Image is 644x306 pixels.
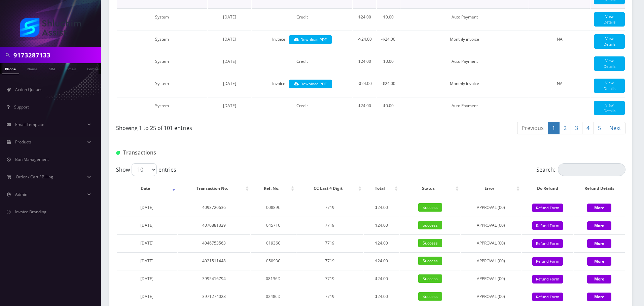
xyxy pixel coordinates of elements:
a: 4 [582,122,594,134]
button: More [587,239,611,248]
input: Search: [558,163,625,176]
td: 4021511448 [178,252,250,269]
td: Auto Payment [400,8,529,30]
td: 4093720636 [178,199,250,216]
label: Show entries [116,163,176,176]
td: 7719 [296,252,363,269]
td: -$24.00 [353,31,376,52]
span: Support [14,104,29,110]
td: -$24.00 [377,75,400,96]
a: 2 [559,122,571,134]
td: $24.00 [364,252,399,269]
span: [DATE] [140,294,153,299]
td: 00889C [251,199,296,216]
td: $24.00 [353,97,376,119]
span: Success [418,292,442,301]
td: $0.00 [377,97,400,119]
th: Status: activate to sort column ascending [400,179,460,198]
td: Invoice [252,75,352,96]
button: More [587,221,611,230]
td: 05093C [251,252,296,269]
td: -$24.00 [377,31,400,52]
span: Success [418,203,442,212]
td: 7719 [296,288,363,305]
div: Showing 1 to 25 of 101 entries [116,121,366,132]
a: View Details [594,56,625,71]
button: Refund Form [532,257,563,266]
a: Email [63,63,79,74]
button: More [587,275,611,283]
td: $0.00 [377,53,400,74]
span: Success [418,221,442,229]
span: Action Queues [15,87,42,92]
span: [DATE] [223,103,236,108]
label: Search: [536,163,625,176]
th: CC Last 4 Digit: activate to sort column ascending [296,179,363,198]
a: View Details [594,34,625,49]
td: Auto Payment [400,97,529,119]
input: Search in Company [13,49,99,61]
button: More [587,257,611,266]
span: Ban Management [15,157,49,162]
span: [DATE] [140,258,153,264]
td: Monthly invoice [400,75,529,96]
td: 01936C [251,234,296,252]
span: [DATE] [223,36,236,42]
td: Credit [252,53,352,74]
td: 7719 [296,199,363,216]
a: SIM [45,63,58,74]
td: $24.00 [364,288,399,305]
span: [DATE] [140,205,153,210]
td: $24.00 [364,199,399,216]
a: Previous [517,122,548,134]
a: 1 [548,122,560,134]
td: NA [529,31,590,52]
a: View Details [594,12,625,27]
span: [DATE] [223,14,236,20]
td: $24.00 [353,53,376,74]
td: APPROVAL (00) [461,252,521,269]
td: System [117,75,207,96]
a: Name [24,63,41,74]
th: Do Refund [522,179,573,198]
td: 02486D [251,288,296,305]
button: Refund Form [532,221,563,230]
span: [DATE] [140,240,153,246]
a: Download PDF [289,80,332,89]
td: Credit [252,8,352,30]
button: Refund Form [532,293,563,302]
td: APPROVAL (00) [461,199,521,216]
td: Credit [252,97,352,119]
a: Company [84,63,106,74]
img: Transactions [116,151,120,155]
img: Shluchim Assist [20,18,81,37]
span: Email Template [15,122,44,127]
td: APPROVAL (00) [461,270,521,287]
td: Monthly invoice [400,31,529,52]
td: APPROVAL (00) [461,234,521,252]
span: Invoice Branding [15,209,46,215]
td: 7719 [296,270,363,287]
th: Ref. No.: activate to sort column ascending [251,179,296,198]
td: $0.00 [377,8,400,30]
th: Error: activate to sort column ascending [461,179,521,198]
a: View Details [594,101,625,115]
th: Refund Details [574,179,625,198]
a: Download PDF [289,35,332,44]
span: Admin [15,191,27,197]
a: View Details [594,79,625,93]
button: Refund Form [532,275,563,284]
th: Transaction No.: activate to sort column ascending [178,179,250,198]
td: 4070881329 [178,217,250,234]
a: 5 [594,122,605,134]
button: More [587,293,611,301]
th: Total: activate to sort column ascending [364,179,399,198]
button: More [587,204,611,212]
select: Showentries [132,163,157,176]
td: $24.00 [364,270,399,287]
td: APPROVAL (00) [461,288,521,305]
h1: Transactions [116,149,279,156]
td: 3971274028 [178,288,250,305]
a: Next [605,122,625,134]
td: Auto Payment [400,53,529,74]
